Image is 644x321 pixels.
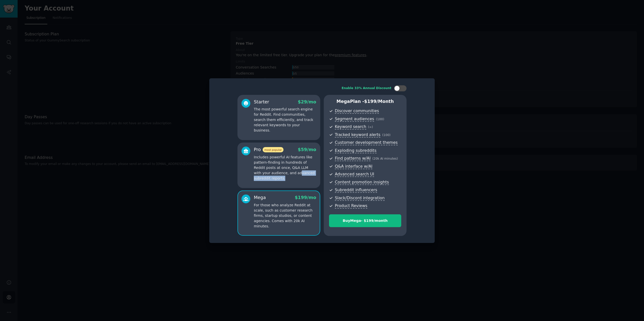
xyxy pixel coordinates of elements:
span: Tracked keyword alerts [335,132,380,138]
span: ( ∞ ) [368,125,373,129]
span: Subreddit influencers [335,187,377,193]
span: Advanced search UI [335,172,374,177]
span: Slack/Discord integration [335,196,385,201]
span: $ 29 /mo [298,99,316,104]
span: Discover communities [335,108,379,114]
p: For those who analyze Reddit at scale, such as customer research firms, startup studios, or conte... [254,203,316,229]
span: Find patterns w/AI [335,156,371,161]
div: Pro [254,147,284,153]
p: Mega Plan - [329,98,401,105]
span: Product Reviews [335,203,367,209]
div: Buy Mega - $ 199 /month [329,218,401,223]
span: $ 199 /mo [295,195,316,200]
div: Mega [254,195,266,201]
span: ( 100 ) [382,133,390,137]
span: Customer development themes [335,140,398,145]
span: ( 20k AI minutes ) [372,157,398,160]
span: Q&A interface w/AI [335,164,372,169]
p: Includes powerful AI features like pattern-finding in hundreds of Reddit posts at once, Q&A LLM w... [254,155,316,181]
span: Exploding subreddits [335,148,376,153]
span: Content promotion insights [335,180,389,185]
div: Enable 33% Annual Discount [342,86,391,91]
span: Segment audiences [335,116,374,122]
div: Starter [254,99,269,105]
span: ( 100 ) [376,117,384,121]
span: most popular [263,147,284,152]
span: $ 199 /month [364,99,394,104]
button: BuyMega- $199/month [329,214,401,227]
span: Keyword search [335,124,366,130]
p: The most powerful search engine for Reddit. Find communities, search them efficiently, and track ... [254,107,316,133]
span: $ 59 /mo [298,147,316,152]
